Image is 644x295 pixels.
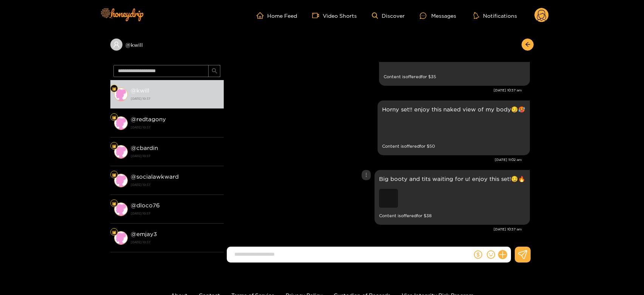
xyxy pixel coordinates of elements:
[112,86,116,91] img: Fan Level
[114,174,128,187] img: conversation
[384,73,525,81] small: Content is offered for $ 35
[131,173,179,180] strong: @ socialawkward
[110,39,224,51] div: @kwill
[112,173,116,177] img: Fan Level
[112,230,116,235] img: Fan Level
[312,12,357,19] a: Video Shorts
[474,250,482,259] span: dollar
[131,210,220,217] strong: [DATE] 10:37
[112,201,116,206] img: Fan Level
[131,181,220,188] strong: [DATE] 10:37
[208,65,220,77] button: search
[131,124,220,131] strong: [DATE] 10:37
[112,144,116,148] img: Fan Level
[131,202,160,209] strong: @ dloco76
[113,41,120,48] span: user
[131,153,220,159] strong: [DATE] 10:37
[257,12,297,19] a: Home Feed
[114,202,128,216] img: conversation
[131,95,220,102] strong: [DATE] 10:37
[472,249,484,260] button: dollar
[382,105,525,114] p: Horny set!! enjoy this naked view of my body😏🥵
[372,12,405,19] a: Discover
[257,12,267,19] span: home
[420,11,456,20] div: Messages
[471,12,519,19] button: Notifications
[131,87,149,94] strong: @ kwill
[114,88,128,101] img: conversation
[212,68,217,74] span: search
[112,115,116,120] img: Fan Level
[525,42,531,48] span: arrow-left
[375,170,530,225] div: Aug. 20, 10:37 am
[114,116,128,130] img: conversation
[364,172,369,178] span: more
[131,145,158,151] strong: @ cbardin
[228,227,522,232] div: [DATE] 10:37 am
[522,39,534,51] button: arrow-left
[114,145,128,159] img: conversation
[131,239,220,246] strong: [DATE] 10:37
[114,231,128,245] img: conversation
[312,12,323,19] span: video-camera
[379,175,525,183] p: Big booty and tits waiting for u! enjoy this set!😏🔥
[228,88,522,93] div: [DATE] 10:37 am
[131,116,166,122] strong: @ redtagony
[487,250,495,259] span: smile
[382,142,525,151] small: Content is offered for $ 50
[378,100,530,155] div: Aug. 19, 11:02 am
[379,212,525,220] small: Content is offered for $ 38
[131,231,157,237] strong: @ emjay3
[228,157,522,162] div: [DATE] 11:02 am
